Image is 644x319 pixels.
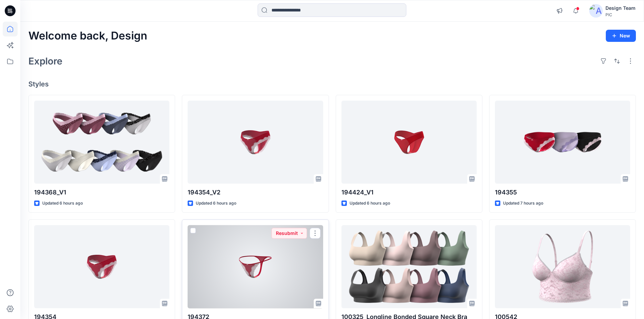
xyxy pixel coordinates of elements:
[196,200,236,207] p: Updated 6 hours ago
[606,30,636,42] button: New
[42,200,83,207] p: Updated 6 hours ago
[28,30,147,42] h2: Welcome back, Design
[503,200,543,207] p: Updated 7 hours ago
[589,4,603,18] img: avatar
[188,188,323,197] p: 194354_V2
[341,101,477,184] a: 194424_V1
[34,188,169,197] p: 194368_V1
[28,56,63,67] h2: Explore
[495,101,630,184] a: 194355
[605,4,636,12] div: Design Team
[350,200,390,207] p: Updated 6 hours ago
[28,80,636,88] h4: Styles
[34,225,169,309] a: 194354
[495,225,630,309] a: 100542
[34,101,169,184] a: 194368_V1
[341,225,477,309] a: 100325_Longline Bonded Square Neck Bra
[188,225,323,309] a: 194372
[188,101,323,184] a: 194354_V2
[605,12,636,17] div: PIC
[495,188,630,197] p: 194355
[341,188,477,197] p: 194424_V1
